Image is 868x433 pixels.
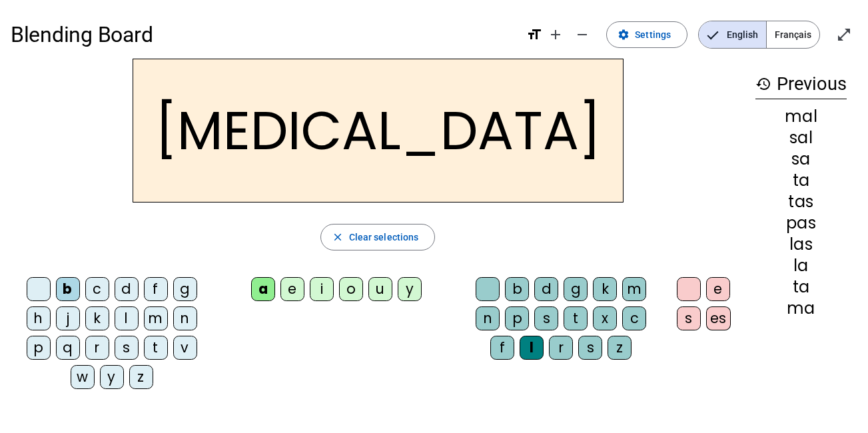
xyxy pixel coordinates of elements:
div: j [56,306,80,330]
div: i [310,277,334,301]
div: h [27,306,51,330]
div: sa [755,151,847,167]
div: ta [755,173,847,189]
div: tas [755,194,847,210]
button: Settings [606,21,687,48]
div: r [549,336,573,360]
h3: Previous [755,69,847,99]
div: m [622,277,646,301]
div: la [755,258,847,274]
mat-button-toggle-group: Language selection [698,21,820,49]
div: m [144,306,168,330]
div: d [534,277,558,301]
div: y [398,277,422,301]
div: g [173,277,197,301]
mat-icon: remove [574,27,590,43]
button: Enter full screen [831,21,857,48]
div: z [608,336,632,360]
div: t [564,306,588,330]
div: r [85,336,109,360]
div: ta [755,279,847,295]
div: t [144,336,168,360]
div: c [85,277,109,301]
mat-icon: settings [618,29,630,41]
div: las [755,236,847,252]
span: Clear selections [349,229,419,245]
div: s [578,336,602,360]
div: v [173,336,197,360]
div: o [339,277,363,301]
div: e [706,277,730,301]
mat-icon: history [755,76,771,92]
div: k [593,277,617,301]
div: x [593,306,617,330]
div: y [100,365,124,389]
div: f [144,277,168,301]
div: u [368,277,392,301]
div: s [534,306,558,330]
div: f [490,336,514,360]
div: q [56,336,80,360]
mat-icon: add [548,27,564,43]
div: w [71,365,95,389]
mat-icon: format_size [526,27,542,43]
div: sal [755,130,847,146]
h1: Blending Board [11,13,516,56]
div: d [115,277,139,301]
div: a [251,277,275,301]
div: b [56,277,80,301]
div: n [173,306,197,330]
div: z [129,365,153,389]
div: mal [755,109,847,125]
span: Settings [635,27,671,43]
div: s [115,336,139,360]
span: Français [767,21,819,48]
div: l [115,306,139,330]
div: s [677,306,701,330]
mat-icon: open_in_full [836,27,852,43]
h2: [MEDICAL_DATA] [133,59,624,203]
div: p [505,306,529,330]
div: p [27,336,51,360]
div: n [476,306,500,330]
button: Increase font size [542,21,569,48]
div: c [622,306,646,330]
div: ma [755,300,847,316]
div: l [520,336,544,360]
button: Decrease font size [569,21,596,48]
span: English [699,21,766,48]
div: b [505,277,529,301]
button: Clear selections [320,224,436,250]
mat-icon: close [332,231,344,243]
div: k [85,306,109,330]
div: pas [755,215,847,231]
div: es [706,306,731,330]
div: e [280,277,304,301]
div: g [564,277,588,301]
